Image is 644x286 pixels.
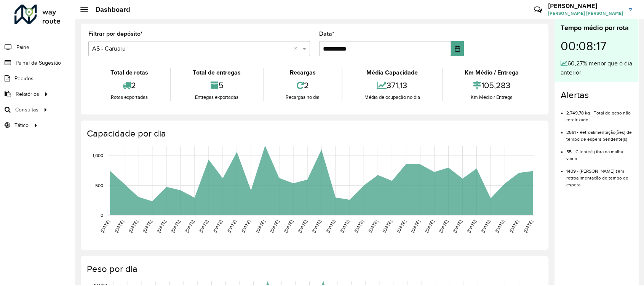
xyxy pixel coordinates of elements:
span: Painel [16,43,30,51]
text: [DATE] [410,219,421,234]
div: 2 [90,77,168,94]
text: [DATE] [240,219,251,234]
text: [DATE] [396,219,407,234]
h4: Capacidade por dia [87,128,541,139]
div: 00:08:17 [561,33,632,59]
text: [DATE] [198,219,209,234]
div: Total de entregas [173,68,261,77]
text: 0 [101,213,103,218]
button: Choose Date [451,41,464,56]
text: [DATE] [99,219,110,234]
h3: [PERSON_NAME] [548,2,623,10]
text: [DATE] [382,219,393,234]
span: Pedidos [14,75,34,83]
div: 60,27% menor que o dia anterior [561,59,632,77]
text: [DATE] [268,219,280,234]
span: Relatórios [16,90,39,98]
text: [DATE] [368,219,379,234]
div: Média de ocupação no dia [344,94,440,101]
text: [DATE] [128,219,139,234]
text: [DATE] [184,219,195,234]
text: [DATE] [297,219,308,234]
text: [DATE] [339,219,350,234]
h2: Dashboard [88,5,130,14]
li: 1409 - [PERSON_NAME] sem retroalimentação de tempo de espera [566,162,632,188]
div: Recargas [265,68,340,77]
text: [DATE] [494,219,505,234]
li: 2561 - Retroalimentação(ões) de tempo de espera pendente(s) [566,123,632,143]
div: Tempo médio por rota [561,23,632,33]
div: 371,13 [344,77,440,94]
text: [DATE] [311,219,322,234]
span: Painel de Sugestão [16,59,61,67]
text: [DATE] [283,219,294,234]
text: [DATE] [226,219,237,234]
text: [DATE] [466,219,477,234]
text: [DATE] [438,219,449,234]
text: [DATE] [353,219,364,234]
div: Entregas exportadas [173,94,261,101]
text: [DATE] [424,219,435,234]
text: [DATE] [480,219,491,234]
div: 2 [265,77,340,94]
div: Km Médio / Entrega [444,94,539,101]
label: Filtrar por depósito [88,29,143,38]
div: Recargas no dia [265,94,340,101]
li: 55 - Cliente(s) fora da malha viária [566,143,632,162]
text: [DATE] [212,219,223,234]
span: Consultas [15,106,38,114]
text: [DATE] [452,219,463,234]
a: Contato Rápido [530,2,546,18]
text: [DATE] [325,219,336,234]
span: [PERSON_NAME] [PERSON_NAME] [548,10,623,17]
text: [DATE] [113,219,125,234]
text: [DATE] [523,219,534,234]
text: 500 [95,183,103,188]
span: Clear all [294,44,300,53]
h4: Alertas [561,90,632,101]
text: [DATE] [254,219,265,234]
div: Rotas exportadas [90,94,168,101]
div: Média Capacidade [344,68,440,77]
div: 105,283 [444,77,539,94]
h4: Peso por dia [87,264,541,275]
label: Data [319,29,334,38]
li: 2.749,78 kg - Total de peso não roteirizado [566,104,632,123]
div: 5 [173,77,261,94]
text: [DATE] [142,219,153,234]
text: [DATE] [508,219,519,234]
text: [DATE] [170,219,181,234]
text: 1,000 [93,153,103,158]
span: Tático [14,121,29,129]
div: Total de rotas [90,68,168,77]
div: Km Médio / Entrega [444,68,539,77]
text: [DATE] [156,219,167,234]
